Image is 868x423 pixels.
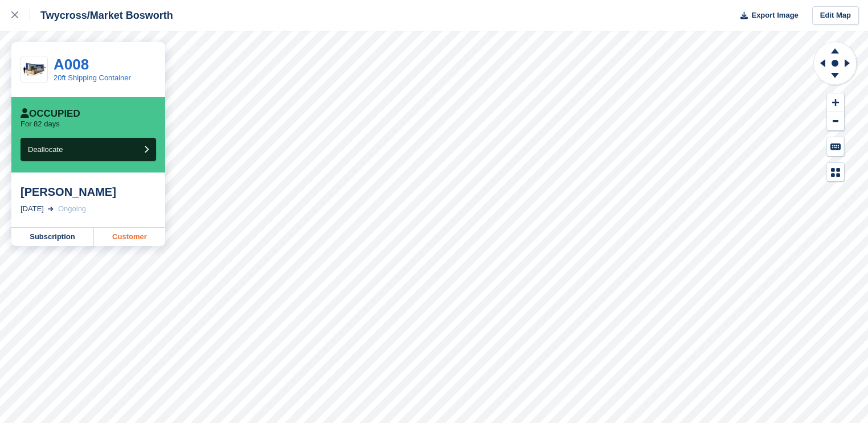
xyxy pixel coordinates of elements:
[21,203,44,215] div: [DATE]
[54,73,131,82] a: 20ft Shipping Container
[48,207,54,211] img: arrow-right-light-icn-cde0832a797a2874e46488d9cf13f60e5c3a73dbe684e267c42b8395dfbc2abf.svg
[827,137,844,156] button: Keyboard Shortcuts
[827,93,844,112] button: Zoom In
[58,203,86,215] div: Ongoing
[21,120,60,129] p: For 82 days
[30,9,173,22] div: Twycross/Market Bosworth
[827,163,844,182] button: Map Legend
[751,10,798,21] span: Export Image
[54,56,89,73] a: A008
[21,60,47,80] img: 20-ft-container.jpg
[11,228,94,246] a: Subscription
[812,6,859,25] a: Edit Map
[21,185,156,199] div: [PERSON_NAME]
[21,138,156,161] button: Deallocate
[21,108,80,120] div: Occupied
[734,6,799,25] button: Export Image
[827,112,844,131] button: Zoom Out
[94,228,165,246] a: Customer
[28,145,63,154] span: Deallocate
